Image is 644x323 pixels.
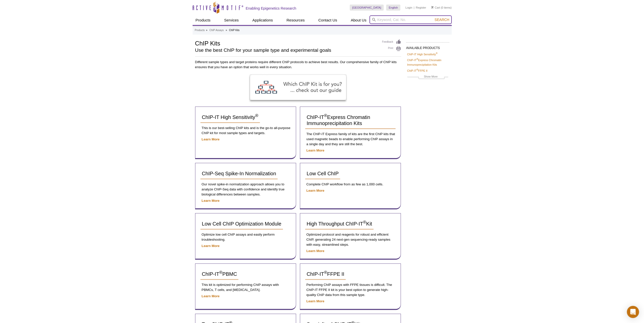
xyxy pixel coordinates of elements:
[202,137,220,141] a: Learn More
[306,299,324,303] a: Learn More
[386,5,400,11] a: English
[407,58,448,67] a: ChIP-IT®Express Chromatin Immunoprecipitation Kits
[195,48,377,53] h2: Use the best ChIP for your sample type and experimental goals
[200,218,283,230] a: Low Cell ChIP Optimization Module
[416,6,426,9] a: Register
[229,29,240,32] li: ChIP Kits
[202,294,220,298] a: Learn More
[431,5,452,11] li: (0 items)
[200,282,291,292] p: This kit is optimized for performing ChIP assays with PBMCs, T cells, and [MEDICAL_DATA].
[431,6,433,9] img: Your Cart
[193,15,214,25] a: Products
[306,189,324,192] a: Learn More
[350,5,384,11] a: [GEOGRAPHIC_DATA]
[405,6,412,9] a: Login
[307,171,339,176] span: Low Cell ChIP
[307,271,344,277] span: ChIP-IT FFPE II
[363,220,366,225] sup: ®
[306,148,324,152] a: Learn More
[200,112,260,123] a: ChIP-IT High Sensitivity®
[348,15,369,25] a: About Us
[305,218,374,230] a: High Throughput ChIP-IT®Kit
[246,6,296,11] h2: Enabling Epigenetics Research
[255,113,258,118] sup: ®
[407,74,448,80] a: Show More
[283,15,308,25] a: Resources
[417,68,418,71] sup: ®
[249,15,276,25] a: Applications
[407,68,427,73] a: ChIP-IT®FFPE II
[202,221,281,227] span: Low Cell ChIP Optimization Module
[324,113,327,118] sup: ®
[305,282,396,297] p: Performing ChIP assays with FFPE tissues is difficult. The ChIP-IT FFPE II kit is your best optio...
[200,168,278,179] a: ChIP-Seq Spike-In Normalization
[209,28,224,33] a: ChIP Assays
[305,269,346,280] a: ChIP-IT®FFPE II
[434,18,449,22] span: Search
[431,6,440,9] a: Cart
[436,52,438,55] sup: ®
[382,46,401,52] a: Print
[627,306,639,318] div: Open Intercom Messenger
[195,60,401,70] p: Different sample types and target proteins require different ChIP protocols to achieve best resul...
[407,52,438,57] a: ChIP-IT High Sensitivity®
[202,171,276,176] span: ChIP-Seq Spike-In Normalization
[250,75,346,100] img: ChIP Kit Selection Guide
[202,244,220,248] a: Learn More
[195,39,377,47] h1: ChIP Kits
[202,271,237,277] span: ChIP-IT PBMC
[417,58,418,61] sup: ®
[382,39,401,45] a: Feedback
[307,114,370,126] span: ChIP-IT Express Chromatin Immunoprecipitation Kits
[305,232,396,247] p: Optimized protocol and reagents for robust and efficient ChIP, generating 24 next-gen sequencing-...
[202,199,220,203] a: Learn More
[315,15,340,25] a: Contact Us
[433,17,451,22] button: Search
[200,232,291,242] p: Optimize low cell ChIP assays and easily perform troubleshooting.
[221,15,242,25] a: Services
[307,221,372,227] span: High Throughput ChIP-IT Kit
[219,270,222,275] sup: ®
[226,29,227,32] li: »
[200,269,239,280] a: ChIP-IT®PBMC
[305,112,396,129] a: ChIP-IT®Express Chromatin Immunoprecipitation Kits
[202,114,258,120] span: ChIP-IT High Sensitivity
[406,42,449,51] h2: AVAILABLE PRODUCTS
[200,182,291,197] p: Our novel spike-in normalization approach allows you to analyze ChIP-Seq data with confidence and...
[195,28,205,33] a: Products
[369,15,452,24] input: Keyword, Cat. No.
[200,126,291,136] p: This is our best-selling ChIP kits and is the go-to all-purpose ChIP kit for most sample types an...
[305,168,340,179] a: Low Cell ChIP
[414,5,414,11] li: |
[206,29,207,32] li: »
[306,249,324,253] a: Learn More
[324,270,327,275] sup: ®
[305,182,396,187] p: Complete ChIP workflow from as few as 1,000 cells.
[305,132,396,147] p: The ChIP-IT Express family of kits are the first ChIP kits that used magnetic beads to enable per...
